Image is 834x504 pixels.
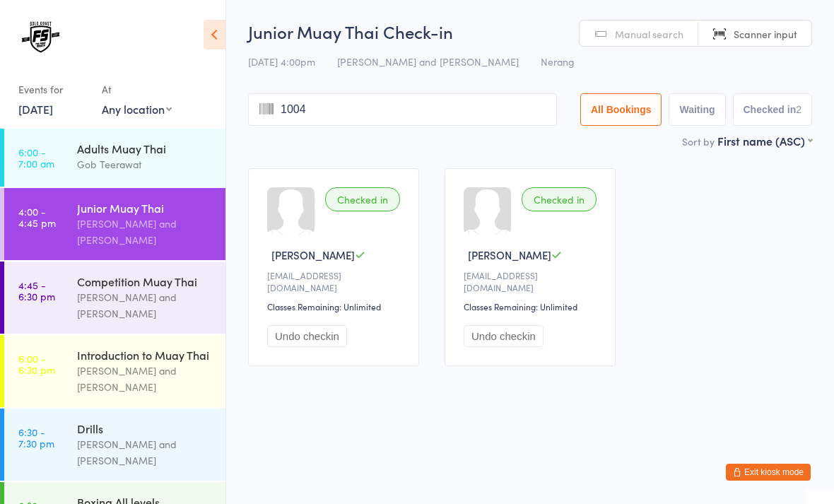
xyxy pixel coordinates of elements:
div: [PERSON_NAME] and [PERSON_NAME] [77,289,213,322]
input: Search [248,93,557,126]
time: 6:30 - 7:30 pm [18,426,54,449]
div: [PERSON_NAME] and [PERSON_NAME] [77,436,213,469]
div: At [102,78,172,101]
button: Undo checkin [464,325,544,347]
div: Any location [102,101,172,117]
button: Exit kiosk mode [726,464,811,481]
div: Classes Remaining: Unlimited [267,300,404,312]
img: The Fight Society [14,11,67,64]
span: Nerang [541,54,575,69]
div: Events for [18,78,88,101]
div: [EMAIL_ADDRESS][DOMAIN_NAME] [267,269,404,293]
time: 6:00 - 7:00 am [18,146,54,169]
h2: Junior Muay Thai Check-in [248,20,812,43]
a: 4:45 -6:30 pmCompetition Muay Thai[PERSON_NAME] and [PERSON_NAME] [4,262,225,334]
a: 6:00 -7:00 amAdults Muay ThaiGob Teerawat [4,129,225,187]
a: 4:00 -4:45 pmJunior Muay Thai[PERSON_NAME] and [PERSON_NAME] [4,188,225,260]
button: All Bookings [580,93,662,126]
div: Competition Muay Thai [77,274,213,289]
div: Adults Muay Thai [77,141,213,156]
a: 6:00 -6:30 pmIntroduction to Muay Thai[PERSON_NAME] and [PERSON_NAME] [4,335,225,407]
span: Scanner input [734,27,797,41]
div: First name (ASC) [717,133,812,148]
div: Junior Muay Thai [77,200,213,216]
div: Gob Teerawat [77,156,213,172]
div: 2 [796,104,801,115]
div: Introduction to Muay Thai [77,347,213,363]
button: Checked in2 [733,93,813,126]
time: 4:45 - 6:30 pm [18,279,55,302]
button: Undo checkin [267,325,347,347]
label: Sort by [682,134,715,148]
div: Checked in [325,187,400,211]
div: Drills [77,421,213,436]
time: 6:00 - 6:30 pm [18,353,55,375]
div: [EMAIL_ADDRESS][DOMAIN_NAME] [464,269,601,293]
a: [DATE] [18,101,53,117]
div: [PERSON_NAME] and [PERSON_NAME] [77,216,213,248]
a: 6:30 -7:30 pmDrills[PERSON_NAME] and [PERSON_NAME] [4,409,225,481]
div: Checked in [522,187,597,211]
span: Manual search [615,27,683,41]
span: [PERSON_NAME] [468,247,551,262]
span: [DATE] 4:00pm [248,54,315,69]
span: [PERSON_NAME] and [PERSON_NAME] [337,54,519,69]
button: Waiting [669,93,725,126]
div: [PERSON_NAME] and [PERSON_NAME] [77,363,213,395]
time: 4:00 - 4:45 pm [18,206,56,228]
span: [PERSON_NAME] [271,247,355,262]
div: Classes Remaining: Unlimited [464,300,601,312]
